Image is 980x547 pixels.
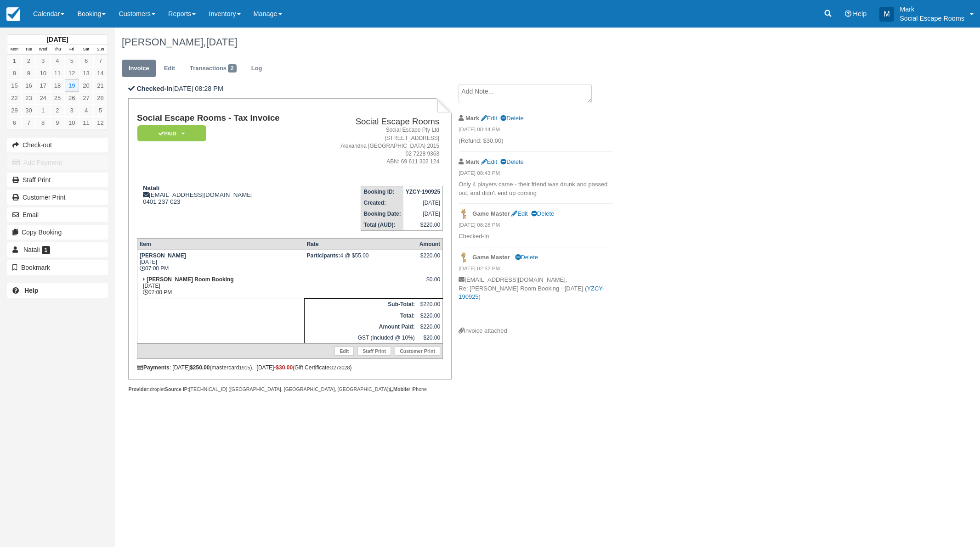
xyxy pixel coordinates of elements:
[7,117,22,129] a: 6
[46,36,68,43] strong: [DATE]
[274,364,293,371] span: -$30.00
[7,207,108,222] button: Email
[79,55,93,67] a: 6
[50,55,64,67] a: 4
[361,197,403,208] th: Created:
[459,137,613,145] p: (Refund: $30.00)
[465,115,479,122] strong: Mark
[7,67,22,79] a: 8
[36,104,50,117] a: 1
[7,283,108,298] a: Help
[7,190,108,205] a: Customer Print
[50,117,64,129] a: 9
[459,169,613,179] em: [DATE] 08:43 PM
[417,239,443,250] th: Amount
[79,92,93,104] a: 27
[22,45,36,55] th: Tue
[137,239,304,250] th: Item
[361,208,403,219] th: Booking Date:
[244,60,269,78] a: Log
[7,138,108,152] button: Check-out
[465,158,479,165] strong: Mark
[459,327,613,335] div: Invoice attached
[395,346,440,356] a: Customer Print
[137,125,203,142] a: Paid
[305,332,417,344] td: GST (Included @ 10%)
[137,125,206,141] em: Paid
[228,64,237,73] span: 2
[305,310,417,322] th: Total:
[419,252,440,266] div: $220.00
[147,276,233,283] strong: [PERSON_NAME] Room Booking
[417,332,443,344] td: $20.00
[500,115,523,122] a: Delete
[157,60,182,78] a: Edit
[36,55,50,67] a: 3
[900,5,964,14] p: Mark
[24,287,38,294] b: Help
[50,92,64,104] a: 25
[79,117,93,129] a: 11
[183,60,244,78] a: Transactions2
[65,117,79,129] a: 10
[305,239,417,250] th: Rate
[515,254,538,261] a: Delete
[305,321,417,332] th: Amount Paid:
[136,85,172,92] b: Checked-In
[472,210,510,217] strong: Game Master
[361,219,403,231] th: Total (AUD):
[305,250,417,274] td: 4 @ $55.00
[22,104,36,117] a: 30
[459,126,613,136] em: [DATE] 08:44 PM
[93,117,108,129] a: 12
[79,104,93,117] a: 4
[36,117,50,129] a: 8
[23,246,40,253] span: Natali
[140,252,186,259] strong: [PERSON_NAME]
[143,184,159,191] strong: Natali
[7,242,108,257] a: Natali 1
[7,79,22,92] a: 15
[65,55,79,67] a: 5
[531,210,554,217] a: Delete
[316,126,439,166] address: Social Escape Pty Ltd [STREET_ADDRESS] Alexandria [GEOGRAPHIC_DATA] 2015 02 7228 9363 ABN: 69 611...
[7,225,108,240] button: Copy Booking
[7,92,22,104] a: 22
[93,92,108,104] a: 28
[419,276,440,290] div: $0.00
[93,45,108,55] th: Sun
[417,299,443,310] td: $220.00
[459,265,613,275] em: [DATE] 02:52 PM
[459,276,613,327] p: [EMAIL_ADDRESS][DOMAIN_NAME], Re: [PERSON_NAME] Room Booking - [DATE] ( )
[79,79,93,92] a: 20
[305,299,417,310] th: Sub-Total:
[128,386,451,393] div: droplet [TECHNICAL_ID] ([GEOGRAPHIC_DATA], [GEOGRAPHIC_DATA], [GEOGRAPHIC_DATA]) / iPhone
[36,45,50,55] th: Wed
[93,104,108,117] a: 5
[845,11,851,17] i: Help
[122,60,156,78] a: Invoice
[206,36,237,48] span: [DATE]
[93,79,108,92] a: 21
[879,7,894,22] div: M
[7,45,22,55] th: Mon
[65,45,79,55] th: Fri
[93,67,108,79] a: 14
[481,115,497,122] a: Edit
[316,117,439,127] h2: Social Escape Rooms
[122,37,843,48] h1: [PERSON_NAME],
[6,7,20,21] img: checkfront-main-nav-mini-logo.png
[417,321,443,332] td: $220.00
[22,67,36,79] a: 9
[93,55,108,67] a: 7
[334,346,354,356] a: Edit
[50,45,64,55] th: Thu
[7,104,22,117] a: 29
[7,155,108,170] button: Add Payment
[128,386,150,392] strong: Provider:
[65,92,79,104] a: 26
[36,92,50,104] a: 24
[853,10,867,17] span: Help
[137,113,312,123] h1: Social Escape Rooms - Tax Invoice
[137,184,312,205] div: [EMAIL_ADDRESS][DOMAIN_NAME] 0401 237 023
